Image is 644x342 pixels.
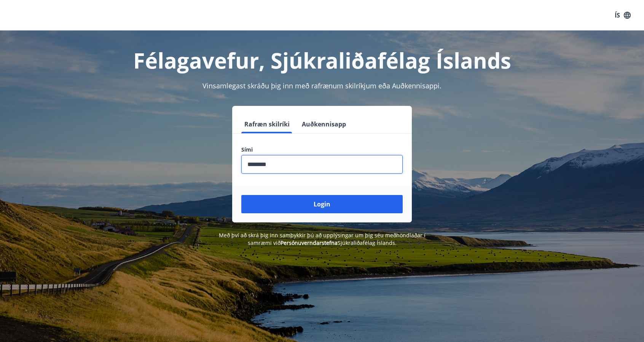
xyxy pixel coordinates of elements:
span: Með því að skrá þig inn samþykkir þú að upplýsingar um þig séu meðhöndlaðar í samræmi við Sjúkral... [219,232,426,246]
button: ÍS [611,8,635,22]
h1: Félagavefur, Sjúkraliðafélag Íslands [57,46,587,75]
label: Sími [241,146,403,153]
span: Vinsamlegast skráðu þig inn með rafrænum skilríkjum eða Auðkennisappi. [202,81,442,90]
button: Rafræn skilríki [241,115,293,133]
button: Login [241,195,403,213]
a: Persónuverndarstefna [281,239,338,246]
button: Auðkennisapp [299,115,349,133]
